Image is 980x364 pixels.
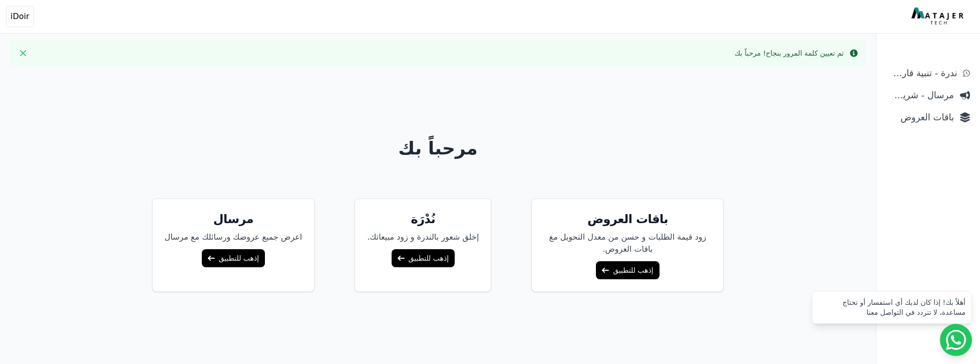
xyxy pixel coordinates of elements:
span: iDoir [11,11,30,23]
h5: نُدْرَة [367,211,479,227]
span: مرسال - شريط دعاية [886,88,954,102]
span: باقات العروض [886,110,954,124]
p: اعرض جميع عروضك ورسائلك مع مرسال [165,231,302,243]
div: تم تعيين كلمة المرور بنجاح! مرحباً بك [735,48,844,58]
div: أهلاً بك! إذا كان لديك أي استفسار أو تحتاج مساعدة، لا تتردد في التواصل معنا [818,297,965,317]
a: إذهب للتطبيق [596,261,659,279]
span: ندرة - تنبية قارب علي النفاذ [886,66,957,80]
h5: باقات العروض [544,211,711,227]
h5: مرسال [165,211,302,227]
h1: مرحباً بك [54,138,823,158]
p: زود قيمة الطلبات و حسن من معدل التحويل مغ باقات العروض. [544,231,711,255]
a: إذهب للتطبيق [392,249,455,267]
a: إذهب للتطبيق [202,249,265,267]
p: إخلق شعور بالندرة و زود مبيعاتك. [367,231,479,243]
button: iDoir [6,6,34,27]
img: MatajerTech Logo [911,8,966,26]
button: Close [15,45,31,61]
